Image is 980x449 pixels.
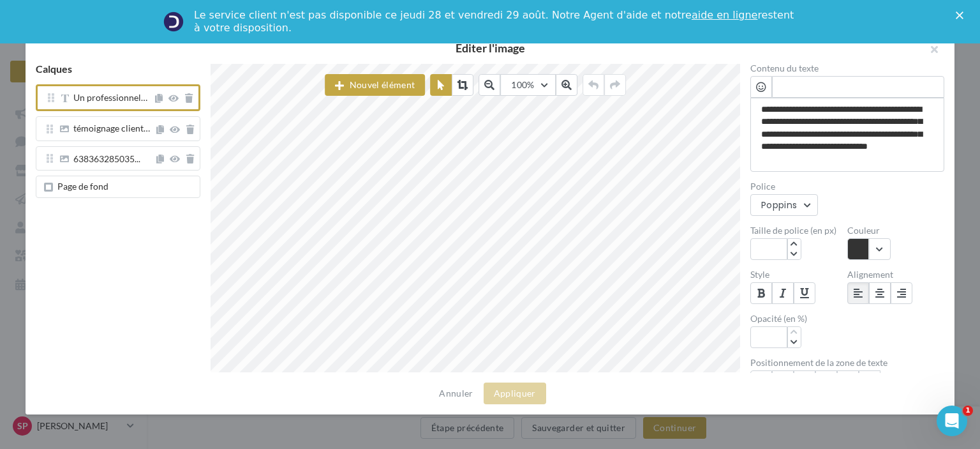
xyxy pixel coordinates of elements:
[750,314,847,323] label: Opacité (en %)
[46,42,934,54] h2: Editer l'image
[73,123,150,133] span: témoignage client franchisé
[761,200,797,210] div: Poppins
[750,226,847,235] label: Taille de police (en px)
[750,270,847,279] label: Style
[325,74,425,96] button: Nouvel élément
[194,9,796,34] div: Le service client n'est pas disponible ce jeudi 28 et vendredi 29 août. Notre Agent d'aide et not...
[484,383,546,404] button: Appliquer
[26,64,211,84] div: Calques
[163,11,184,32] img: Profile image for Service-Client
[750,182,944,191] label: Police
[692,9,757,21] a: aide en ligne
[937,406,967,436] iframe: Intercom live chat
[956,11,969,19] div: Fermer
[500,74,555,96] button: 100%
[434,386,478,401] button: Annuler
[847,270,944,279] label: Alignement
[847,226,944,235] label: Couleur
[750,358,944,367] label: Positionnement de la zone de texte
[750,64,944,73] label: Contenu du texte
[57,181,108,192] span: Page de fond
[73,155,140,166] span: 638363285035...
[750,194,818,216] button: Poppins
[963,406,973,416] span: 1
[73,92,147,103] span: Un professionnel qui comprend parfaitement vos besoins, qui s'entoure d'artisans de qualité et mé...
